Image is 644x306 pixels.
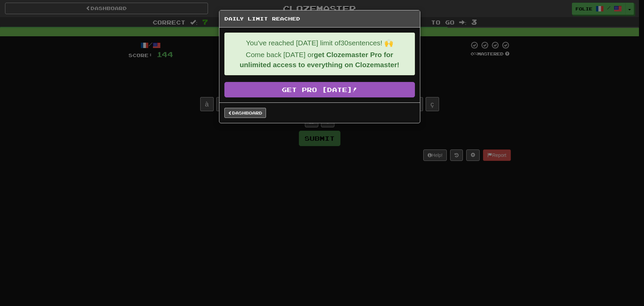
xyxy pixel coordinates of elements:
[224,108,266,118] a: Dashboard
[224,82,415,97] a: Get Pro [DATE]!
[230,38,410,48] p: You've reached [DATE] limit of 30 sentences! 🙌
[230,50,410,70] p: Come back [DATE] or
[224,15,415,22] h5: Daily Limit Reached
[239,51,399,69] strong: get Clozemaster Pro for unlimited access to everything on Clozemaster!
